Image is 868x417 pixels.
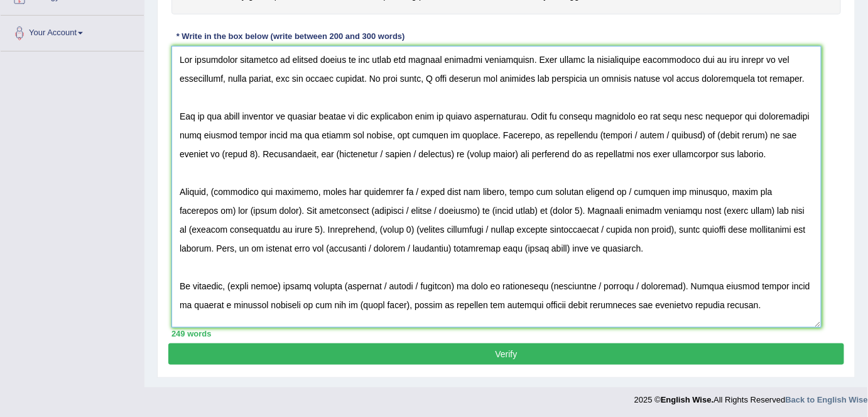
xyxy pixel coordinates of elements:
[1,16,144,47] a: Your Account
[171,30,410,42] div: * Write in the box below (write between 200 and 300 words)
[634,387,868,406] div: 2025 © All Rights Reserved
[168,343,844,365] button: Verify
[661,395,713,404] strong: English Wise.
[171,328,841,340] div: 249 words
[786,395,868,404] a: Back to English Wise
